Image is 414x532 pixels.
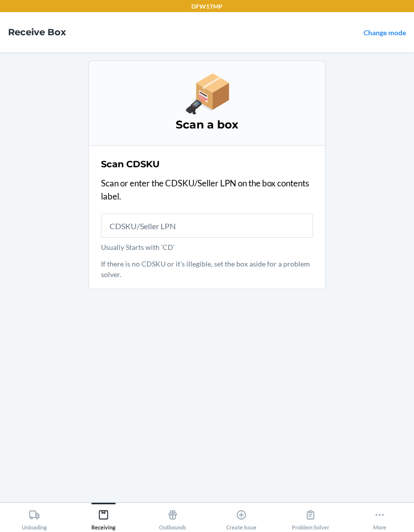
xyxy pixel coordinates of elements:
[373,505,386,530] div: More
[191,2,223,11] p: DFW1TMP
[101,258,313,280] p: If there is no CDSKU or it's illegible, set the box aside for a problem solver.
[345,503,414,530] button: More
[159,505,186,530] div: Outbounds
[101,214,313,238] input: Usually Starts with 'CD'
[101,177,313,203] p: Scan or enter the CDSKU/Seller LPN on the box contents label.
[8,26,66,39] h4: Receive Box
[91,505,116,530] div: Receiving
[101,158,160,171] h2: Scan CDSKU
[101,117,313,133] h3: Scan a box
[226,505,256,530] div: Create Issue
[276,503,345,530] button: Problem Solver
[101,242,313,252] p: Usually Starts with 'CD'
[69,503,138,530] button: Receiving
[364,28,406,37] a: Change mode
[207,503,276,530] button: Create Issue
[138,503,207,530] button: Outbounds
[292,505,329,530] div: Problem Solver
[22,505,47,530] div: Unloading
